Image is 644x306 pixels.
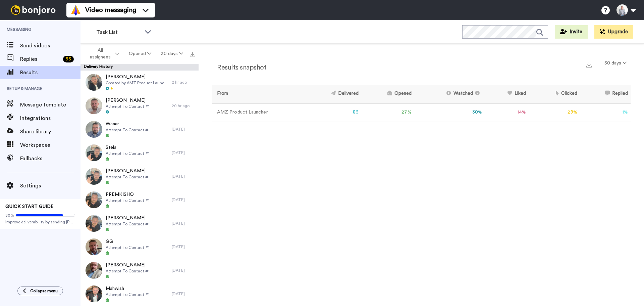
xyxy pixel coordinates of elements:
img: export.svg [586,62,592,68]
span: [PERSON_NAME] [106,74,168,80]
span: [PERSON_NAME] [106,97,150,104]
img: c59abbd0-a8df-4194-ba4e-54f7eaf59977-thumb.jpg [86,144,102,161]
th: Replied [580,85,631,103]
div: [DATE] [172,291,195,297]
th: From [212,85,303,103]
th: Watched [414,85,485,103]
a: [PERSON_NAME]Attempt To Contact #1[DATE] [80,259,199,282]
span: Improve deliverability by sending [PERSON_NAME]’s from your own email [5,219,75,225]
button: 30 days [156,48,188,60]
td: AMZ Product Launcher [212,103,303,122]
th: Opened [361,85,414,103]
span: Waaar [106,121,150,127]
a: [PERSON_NAME]Attempt To Contact #120 hr ago [80,94,199,118]
a: StelaAttempt To Contact #1[DATE] [80,141,199,165]
span: Fallbacks [20,155,80,163]
button: Upgrade [594,25,633,39]
span: [PERSON_NAME] [106,168,150,174]
span: Message template [20,101,80,109]
img: 7e4f4cc1-f695-4cab-ab86-920e4fd3529f-thumb.jpg [86,74,102,91]
img: 87d4121d-b41d-47ab-862e-143184c5f35e-thumb.jpg [86,215,102,232]
span: Share library [20,128,80,136]
div: [DATE] [172,197,195,203]
button: All assignees [82,44,124,63]
th: Liked [485,85,529,103]
div: [DATE] [172,221,195,226]
span: 80% [5,213,14,218]
span: Task List [96,28,141,36]
button: Invite [555,25,588,39]
button: Export all results that match these filters now. [188,49,197,59]
span: Attempt To Contact #1 [106,174,150,180]
span: Collapse menu [30,288,58,294]
img: 6ba7ed10-49f0-459e-9d6c-66c53323a99c-thumb.jpg [86,121,102,138]
div: [DATE] [172,244,195,250]
span: Workspaces [20,141,80,149]
a: [PERSON_NAME]Attempt To Contact #1[DATE] [80,165,199,188]
span: Attempt To Contact #1 [106,198,150,203]
div: 93 [63,56,74,62]
button: Collapse menu [17,287,63,295]
span: Video messaging [85,5,136,15]
div: [DATE] [172,150,195,156]
span: Attempt To Contact #1 [106,221,150,227]
button: Opened [124,48,156,60]
span: GG [106,238,150,245]
span: Attempt To Contact #1 [106,268,150,274]
img: d80c42ff-5e9c-4d66-9ef6-99c114fd5dfe-thumb.jpg [86,286,102,302]
span: Created by AMZ Product Launcher [106,80,168,86]
img: export.svg [190,52,195,57]
img: 90deee84-530b-4105-839b-d8547e18d36f-thumb.jpg [86,168,102,185]
span: Attempt To Contact #1 [106,127,150,133]
a: GGAttempt To Contact #1[DATE] [80,235,199,259]
span: Attempt To Contact #1 [106,245,150,250]
td: 27 % [361,103,414,122]
a: WaaarAttempt To Contact #1[DATE] [80,118,199,141]
div: [DATE] [172,174,195,179]
span: Attempt To Contact #1 [106,151,150,156]
td: 29 % [529,103,580,122]
span: QUICK START GUIDE [5,204,54,209]
td: 14 % [485,103,529,122]
a: [PERSON_NAME]Attempt To Contact #1[DATE] [80,212,199,235]
span: Replies [20,55,60,63]
span: Attempt To Contact #1 [106,292,150,297]
img: bj-logo-header-white.svg [8,5,58,15]
span: [PERSON_NAME] [106,215,150,221]
img: 63857c69-23e9-4f59-910e-a06d116cd82d-thumb.jpg [86,262,102,279]
span: [PERSON_NAME] [106,262,150,268]
a: [PERSON_NAME]Created by AMZ Product Launcher2 hr ago [80,71,199,94]
span: Mahwish [106,285,150,292]
img: 0ab1d6f6-8832-49b5-b69f-56bf99dea812-thumb.jpg [86,97,102,114]
th: Clicked [529,85,580,103]
img: vm-color.svg [70,5,81,15]
div: 2 hr ago [172,80,195,85]
img: bb233b6d-d572-425e-be41-0a818a4c4dc1-thumb.jpg [86,191,102,208]
h2: Results snapshot [212,64,266,71]
a: PREMKISHOAttempt To Contact #1[DATE] [80,188,199,212]
div: Delivery History [80,64,199,71]
span: PREMKISHO [106,191,150,198]
button: Export a summary of each team member’s results that match this filter now. [584,59,594,69]
button: 30 days [600,57,631,69]
div: [DATE] [172,268,195,273]
td: 86 [303,103,361,122]
span: All assignees [87,47,114,60]
a: MahwishAttempt To Contact #1[DATE] [80,282,199,306]
img: 04c69f53-fd27-4661-adcf-7b259d65ff2d-thumb.jpg [86,238,102,255]
span: Stela [106,144,150,151]
div: 20 hr ago [172,103,195,108]
td: 1 % [580,103,631,122]
div: [DATE] [172,127,195,132]
span: Integrations [20,114,80,122]
span: Send videos [20,42,80,50]
td: 30 % [414,103,485,122]
th: Delivered [303,85,361,103]
span: Attempt To Contact #1 [106,104,150,109]
span: Settings [20,182,80,190]
span: Results [20,69,80,77]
